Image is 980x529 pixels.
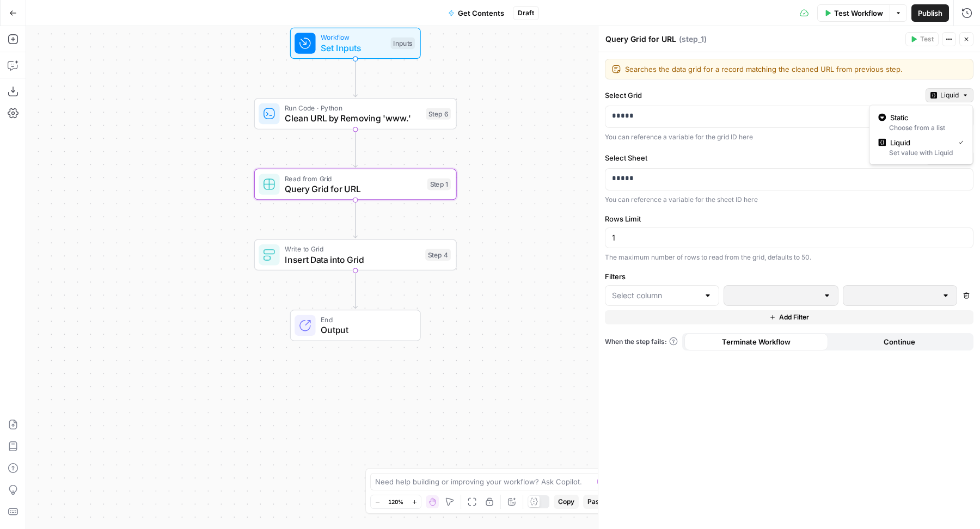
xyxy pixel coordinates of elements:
[869,105,973,165] div: Liquid
[890,137,950,148] span: Liquid
[890,112,959,123] span: Static
[321,314,409,324] span: End
[605,152,921,163] label: Select Sheet
[518,8,534,18] span: Draft
[254,28,457,59] div: WorkflowSet InputsInputs
[285,103,421,113] span: Run Code · Python
[878,148,964,158] div: Set value with Liquid
[605,337,678,347] a: When the step fails:
[321,323,409,336] span: Output
[442,4,511,22] button: Get Contents
[625,64,966,75] textarea: Searches the data grid for a record matching the cleaned URL from previous step.
[918,8,942,19] span: Publish
[353,129,357,168] g: Edge from step_6 to step_1
[605,213,973,224] label: Rows Limit
[254,98,457,130] div: Run Code · PythonClean URL by Removing 'www.'Step 6
[285,173,422,183] span: Read from Grid
[878,123,964,133] div: Choose from a list
[722,336,791,347] span: Terminate Workflow
[587,497,605,507] span: Paste
[920,34,934,44] span: Test
[605,253,973,262] div: The maximum number of rows to read from the grid, defaults to 50.
[458,8,504,19] span: Get Contents
[905,32,939,46] button: Test
[285,182,422,195] span: Query Grid for URL
[353,270,357,309] g: Edge from step_4 to end
[254,169,457,200] div: Read from GridQuery Grid for URLStep 1
[285,112,421,125] span: Clean URL by Removing 'www.'
[605,271,973,282] label: Filters
[583,495,610,509] button: Paste
[884,336,915,347] span: Continue
[353,200,357,238] g: Edge from step_1 to step_4
[828,333,972,350] button: Continue
[254,239,457,270] div: Write to GridInsert Data into GridStep 4
[388,497,403,506] span: 120%
[926,88,973,102] button: Liquid
[779,312,809,322] span: Add Filter
[911,4,949,22] button: Publish
[605,90,921,101] label: Select Grid
[612,290,699,301] input: Select column
[353,58,357,97] g: Edge from start to step_6
[940,90,959,100] span: Liquid
[391,38,415,50] div: Inputs
[834,8,883,19] span: Test Workflow
[605,132,973,142] div: You can reference a variable for the grid ID here
[285,244,420,254] span: Write to Grid
[254,310,457,341] div: EndOutput
[425,249,451,261] div: Step 4
[605,195,973,205] div: You can reference a variable for the sheet ID here
[817,4,890,22] button: Test Workflow
[554,495,579,509] button: Copy
[605,310,973,324] button: Add Filter
[321,41,385,54] span: Set Inputs
[426,108,451,120] div: Step 6
[558,497,574,507] span: Copy
[605,34,676,45] textarea: Query Grid for URL
[321,32,385,42] span: Workflow
[679,34,707,45] span: ( step_1 )
[427,179,451,190] div: Step 1
[285,253,420,266] span: Insert Data into Grid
